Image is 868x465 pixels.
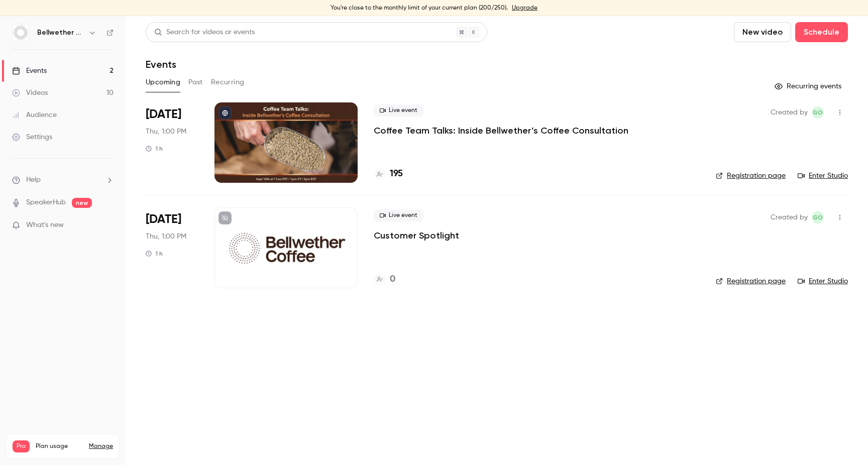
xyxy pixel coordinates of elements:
[512,4,537,12] a: Upgrade
[812,211,824,223] span: Gabrielle Oliveira
[188,74,203,90] button: Past
[146,127,186,137] span: Thu, 1:00 PM
[716,171,786,181] a: Registration page
[72,198,92,208] span: new
[13,25,29,41] img: Bellwether Coffee
[154,27,255,38] div: Search for videos or events
[12,175,114,185] li: help-dropdown-opener
[146,211,181,227] span: [DATE]
[374,273,395,286] a: 0
[146,106,181,123] span: [DATE]
[37,28,84,38] h6: Bellwether Coffee
[798,276,848,286] a: Enter Studio
[146,231,186,242] span: Thu, 1:00 PM
[716,276,786,286] a: Registration page
[12,88,48,98] div: Videos
[13,440,30,452] span: Pro
[12,66,47,76] div: Events
[771,211,808,223] span: Created by
[89,442,113,450] a: Manage
[146,58,176,70] h1: Events
[146,145,163,153] div: 1 h
[36,442,83,450] span: Plan usage
[146,102,198,183] div: Sep 18 Thu, 11:00 AM (America/Los Angeles)
[26,175,41,185] span: Help
[390,167,403,181] h4: 195
[26,197,66,208] a: SpeakerHub
[374,229,459,242] a: Customer Spotlight
[813,211,823,223] span: GO
[146,74,180,90] button: Upcoming
[26,220,64,230] span: What's new
[770,78,848,94] button: Recurring events
[795,22,848,42] button: Schedule
[101,221,114,230] iframe: Noticeable Trigger
[374,104,423,117] span: Live event
[771,106,808,119] span: Created by
[374,125,628,137] a: Coffee Team Talks: Inside Bellwether’s Coffee Consultation
[390,273,395,286] h4: 0
[374,209,423,221] span: Live event
[813,106,823,119] span: GO
[374,167,403,181] a: 195
[734,22,791,42] button: New video
[798,171,848,181] a: Enter Studio
[211,74,245,90] button: Recurring
[12,110,57,120] div: Audience
[146,250,163,258] div: 1 h
[812,106,824,119] span: Gabrielle Oliveira
[146,207,198,288] div: Oct 2 Thu, 11:00 AM (America/Los Angeles)
[12,132,52,142] div: Settings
